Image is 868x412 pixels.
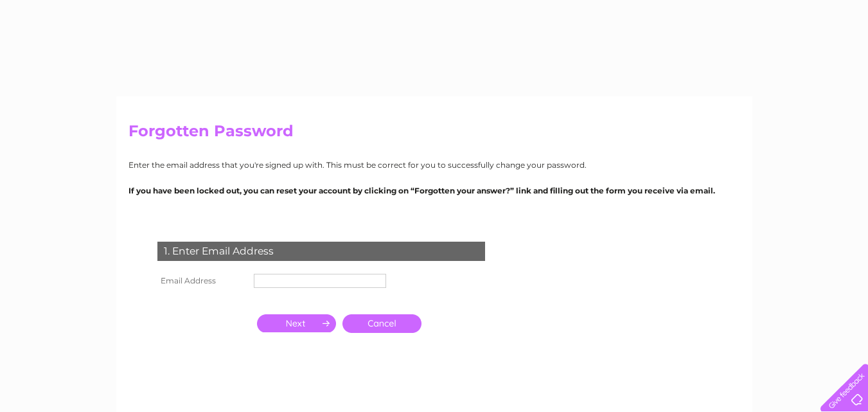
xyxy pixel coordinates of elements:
[342,314,421,333] a: Cancel
[128,122,740,147] h2: Forgotten Password
[157,242,485,261] div: 1. Enter Email Address
[154,271,251,291] th: Email Address
[128,184,740,197] p: If you have been locked out, you can reset your account by clicking on “Forgotten your answer?” l...
[128,159,740,171] p: Enter the email address that you're signed up with. This must be correct for you to successfully ...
